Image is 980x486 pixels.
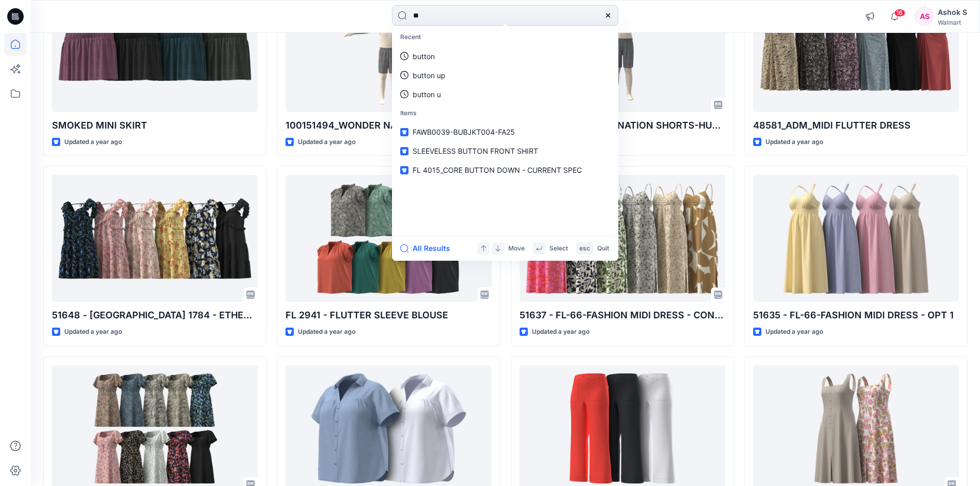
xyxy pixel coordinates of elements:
a: 51637 - FL-66-FASHION MIDI DRESS - CONCEPT-2 - OPT-2 [520,175,725,302]
p: 100151494_WONDER NATION-SHORTS [286,118,491,133]
p: Updated a year ago [298,327,355,337]
p: Select [549,243,568,254]
span: SLEEVELESS BUTTON FRONT SHIRT [413,147,538,155]
p: 51648 - [GEOGRAPHIC_DATA] 1784 - ETHEREAL DRESS [52,308,258,322]
p: esc [579,243,590,254]
span: 16 [894,9,905,17]
p: Recent [394,28,616,47]
p: 51635 - FL-66-FASHION MIDI DRESS - OPT 1 [753,308,959,322]
p: Updated a year ago [532,327,590,337]
a: FAWB0039-BUBJKT004-FA25 [394,122,616,141]
p: Updated a year ago [298,137,355,148]
button: All Results [400,242,457,255]
p: Updated a year ago [765,137,823,148]
p: Updated a year ago [64,327,122,337]
p: Items [394,104,616,123]
p: SMOKED MINI SKIRT [52,118,258,133]
p: button up [413,70,446,81]
a: 51648 - FL 1784 - ETHEREAL DRESS [52,175,258,302]
a: 51635 - FL-66-FASHION MIDI DRESS - OPT 1 [753,175,959,302]
div: Ashok S [938,6,967,19]
a: button [394,47,616,66]
a: button up [394,66,616,85]
p: 100151494_WONDER NATION SHORTS-HUSKY [520,118,725,133]
p: Move [508,243,525,254]
span: FL 4015_CORE BUTTON DOWN - CURRENT SPEC [413,166,582,174]
a: SLEEVELESS BUTTON FRONT SHIRT [394,141,616,160]
p: FL 2941 - FLUTTER SLEEVE BLOUSE [286,308,491,322]
p: button [413,51,435,62]
a: button u [394,85,616,104]
div: AS [915,7,934,26]
p: button u [413,89,441,100]
p: Quit [597,243,609,254]
a: FL 4015_CORE BUTTON DOWN - CURRENT SPEC [394,160,616,179]
div: Walmart [938,19,967,26]
p: 51637 - FL-66-FASHION MIDI DRESS - CONCEPT-2 - OPT-2 [520,308,725,322]
p: Updated a year ago [64,137,122,148]
a: FL 2941 - FLUTTER SLEEVE BLOUSE [286,175,491,302]
p: Updated a year ago [765,327,823,337]
p: 48581_ADM_MIDI FLUTTER DRESS [753,118,959,133]
span: FAWB0039-BUBJKT004-FA25 [413,128,515,136]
